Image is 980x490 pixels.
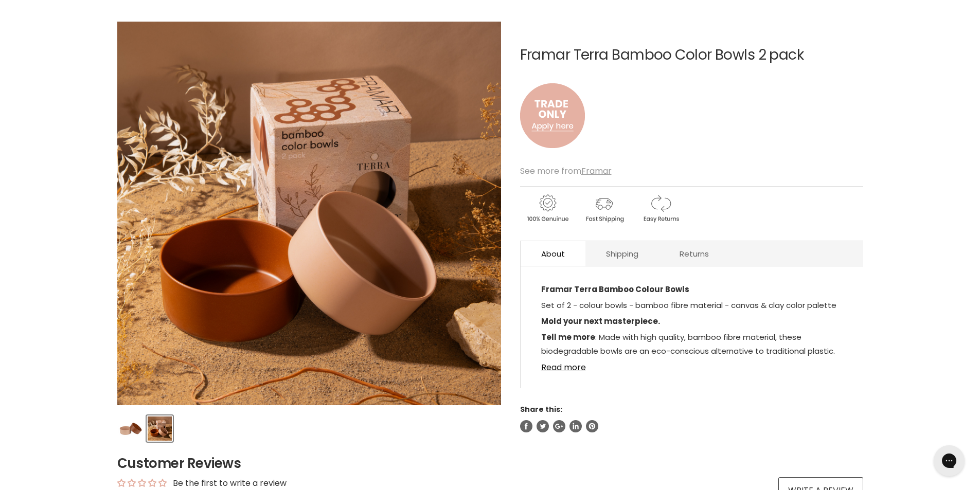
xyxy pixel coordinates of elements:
h2: Customer Reviews [117,454,863,473]
a: Framar [581,165,612,177]
iframe: Gorgias live chat messenger [929,442,970,480]
a: Shipping [585,241,659,266]
div: Framar Terra Bamboo Color Bowls 2 pack image. Click or Scroll to Zoom. [117,22,502,406]
h1: Framar Terra Bamboo Color Bowls 2 pack [520,47,863,63]
span: Share this: [520,404,562,414]
a: Read more [541,357,843,372]
img: Framar Terra Bamboo Color Bowls 2 pack [148,416,172,441]
span: See more from [520,165,612,177]
p: : Made with high quality, bamboo fibre material, these biodegradable bowls are an eco-conscious a... [541,330,843,388]
strong: Mold your next masterpiece. [541,316,660,326]
div: Be the first to write a review [173,478,287,489]
img: shipping.gif [577,193,631,224]
strong: Framar Terra Bamboo Colour Bowls [541,284,689,295]
strong: Tell me more [541,332,595,342]
img: to.png [520,73,585,158]
div: Average rating is 0.00 stars [117,477,167,489]
div: Product thumbnails [116,412,503,442]
a: Returns [659,241,729,266]
button: Framar Terra Bamboo Color Bowls 2 pack [147,415,173,442]
a: About [521,241,585,266]
img: 22_1800x1800.png [117,21,501,405]
button: Framar Terra Bamboo Color Bowls 2 pack [117,415,144,442]
aside: Share this: [520,405,863,432]
img: returns.gif [633,193,688,224]
img: Framar Terra Bamboo Color Bowls 2 pack [118,416,142,441]
img: genuine.gif [520,193,575,224]
p: Set of 2 - colour bowls - bamboo fibre material - canvas & clay color palette [541,298,843,314]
